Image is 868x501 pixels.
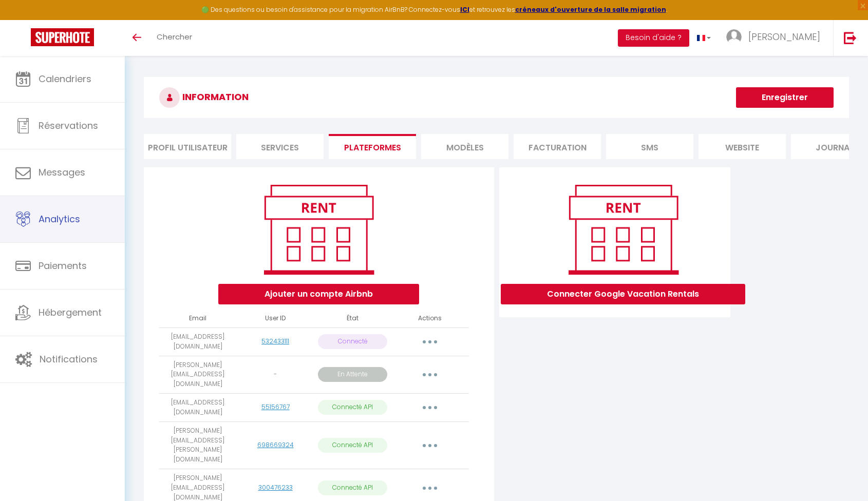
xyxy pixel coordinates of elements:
a: ... [PERSON_NAME] [719,20,833,56]
span: Analytics [39,213,80,225]
li: website [699,134,786,159]
button: Ajouter un compte Airbnb [218,284,419,304]
th: Email [159,310,237,327]
span: Chercher [157,31,192,42]
a: Chercher [149,20,200,56]
button: Connecter Google Vacation Rentals [501,284,745,304]
span: [PERSON_NAME] [748,30,820,43]
a: 300476233 [258,483,293,492]
a: 532433111 [261,337,289,345]
p: Connecté [318,334,387,349]
li: SMS [606,134,693,159]
p: Connecté API [318,438,387,453]
td: [PERSON_NAME][EMAIL_ADDRESS][DOMAIN_NAME] [159,356,237,394]
div: - [241,370,310,379]
span: Hébergement [39,306,102,319]
td: [PERSON_NAME][EMAIL_ADDRESS][PERSON_NAME][DOMAIN_NAME] [159,421,237,469]
p: Connecté API [318,480,387,495]
img: Super Booking [31,28,94,46]
li: MODÈLES [421,134,508,159]
img: rent.png [558,180,689,279]
img: ... [726,29,742,45]
th: User ID [237,310,314,327]
span: Messages [39,166,85,179]
a: 55156767 [261,402,290,411]
li: Services [236,134,324,159]
a: créneaux d'ouverture de la salle migration [515,5,666,14]
img: logout [844,31,857,44]
a: ICI [460,5,469,14]
span: Paiements [39,259,87,272]
li: Facturation [514,134,601,159]
span: Réservations [39,119,98,132]
a: 698669324 [257,440,294,449]
th: Actions [391,310,469,327]
span: Notifications [40,353,98,365]
th: État [314,310,391,327]
button: Besoin d'aide ? [618,29,689,47]
li: Plateformes [329,134,416,159]
li: Profil Utilisateur [144,134,231,159]
span: Calendriers [39,72,91,85]
td: [EMAIL_ADDRESS][DOMAIN_NAME] [159,394,237,422]
h3: INFORMATION [144,77,849,118]
p: Connecté API [318,400,387,415]
td: [EMAIL_ADDRESS][DOMAIN_NAME] [159,327,237,356]
button: Enregistrer [736,87,834,108]
img: rent.png [253,180,384,279]
p: En Attente [318,367,387,382]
